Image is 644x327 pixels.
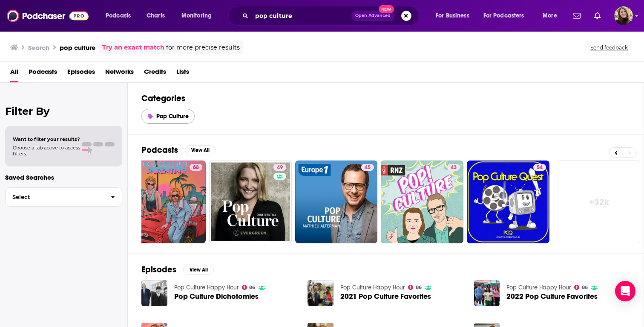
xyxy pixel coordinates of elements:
span: 43 [451,163,457,172]
button: Open AdvancedNew [351,11,394,21]
h3: pop culture [60,44,95,52]
img: 2021 Pop Culture Favorites [308,280,333,306]
div: Search podcasts, credits, & more... [236,6,427,26]
a: 49 [273,164,286,171]
span: 68 [193,163,199,172]
h2: Episodes [141,264,176,275]
a: Credits [144,65,166,82]
a: Charts [141,9,170,23]
a: Show notifications dropdown [591,9,604,23]
a: Pop Culture [141,109,195,124]
a: Networks [105,65,134,82]
a: 49 [209,161,292,243]
button: View All [183,265,214,275]
span: Charts [147,10,165,22]
div: Open Intercom Messenger [615,281,635,301]
span: Pop Culture [156,113,189,120]
span: Podcasts [106,10,131,22]
h2: Categories [141,93,630,104]
span: For Podcasters [483,10,524,22]
a: Pop Culture Dichotomies [174,293,259,300]
span: More [543,10,557,22]
span: 86 [249,286,255,289]
a: +32k [558,161,641,243]
h2: Podcasts [141,145,178,155]
button: open menu [478,9,537,23]
span: 45 [365,163,371,172]
span: 86 [416,286,422,289]
a: 2021 Pop Culture Favorites [340,293,431,300]
img: Podchaser - Follow, Share and Rate Podcasts [7,8,89,24]
button: open menu [175,9,223,23]
a: Lists [176,65,189,82]
span: Monitoring [181,10,212,22]
a: 86 [408,285,422,290]
a: 86 [242,285,256,290]
a: 45 [361,164,374,171]
a: Show notifications dropdown [569,9,584,23]
a: 68 [190,164,202,171]
img: 2022 Pop Culture Favorites [474,280,500,306]
a: 54 [467,161,549,243]
p: Saved Searches [5,173,122,181]
a: Pop Culture Happy Hour [340,284,405,291]
span: 49 [277,163,283,172]
span: for more precise results [166,43,240,53]
a: Pop Culture Happy Hour [506,284,571,291]
img: User Profile [614,6,633,25]
a: All [10,65,18,82]
h2: Filter By [5,105,122,117]
a: 45 [295,161,378,243]
a: 68 [124,161,206,243]
h3: Search [28,44,49,52]
span: For Business [436,10,469,22]
a: PodcastsView All [141,145,216,155]
a: Pop Culture Happy Hour [174,284,239,291]
a: EpisodesView All [141,264,214,275]
a: 2022 Pop Culture Favorites [506,293,598,300]
a: 86 [574,285,588,290]
button: open menu [537,9,568,23]
a: Episodes [67,65,95,82]
input: Search podcasts, credits, & more... [252,9,351,23]
img: Pop Culture Dichotomies [141,280,167,306]
span: New [379,5,394,13]
button: Show profile menu [614,6,633,25]
span: Open Advanced [355,14,391,18]
span: Want to filter your results? [13,136,80,142]
a: 43 [447,164,460,171]
span: Choose a tab above to access filters. [13,145,80,157]
a: 43 [381,161,463,243]
button: Select [5,187,122,207]
button: open menu [430,9,480,23]
a: Try an exact match [102,43,164,53]
span: Select [6,194,104,200]
span: 54 [537,163,543,172]
span: Logged in as katiefuchs [614,6,633,25]
button: View All [185,145,216,155]
button: Send feedback [588,44,630,51]
a: 54 [533,164,546,171]
a: Podcasts [29,65,57,82]
span: 86 [582,286,588,289]
button: open menu [100,9,142,23]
